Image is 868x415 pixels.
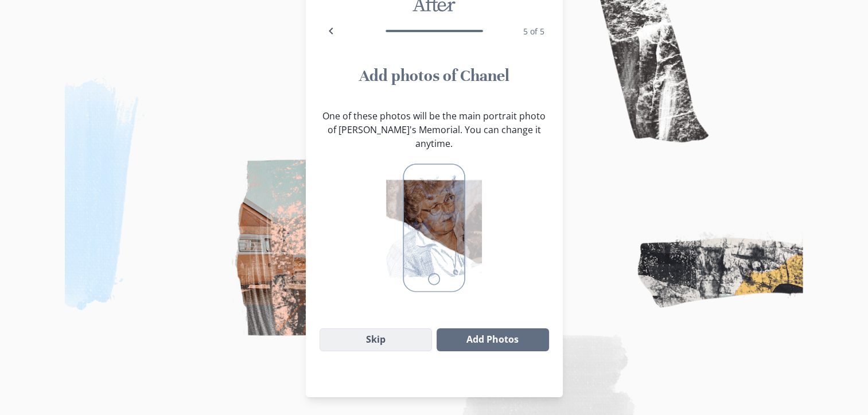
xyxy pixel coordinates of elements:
button: Skip [320,328,433,351]
button: Add Photos [437,328,548,351]
span: 5 of 5 [523,26,544,37]
button: Back [320,20,342,42]
h1: Add photos of Chanel [320,65,549,86]
p: One of these photos will be the main portrait photo of [PERSON_NAME]'s Memorial. You can change i... [320,109,549,150]
img: Portrait photo preview [386,160,481,297]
